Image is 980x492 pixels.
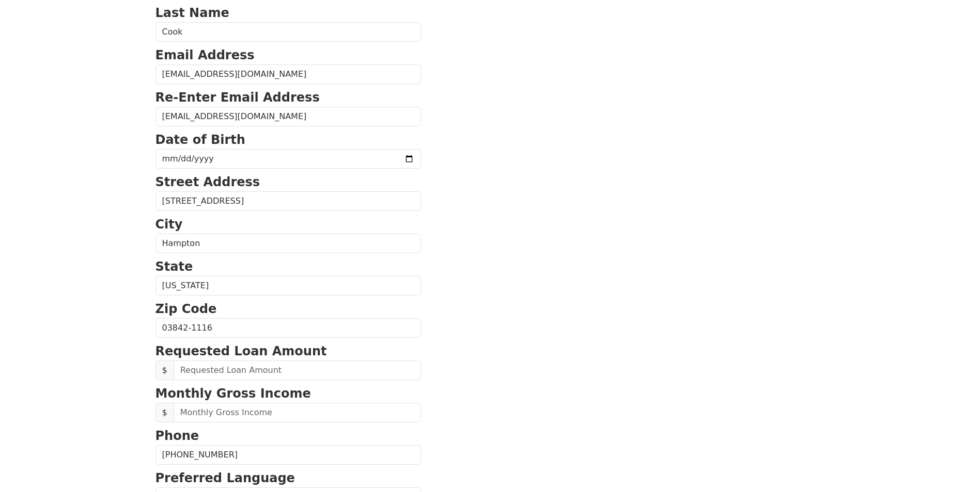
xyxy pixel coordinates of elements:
[155,22,421,42] input: Last Name
[155,302,217,316] strong: Zip Code
[174,360,421,380] input: Requested Loan Amount
[155,445,421,465] input: Phone
[155,191,421,211] input: Street Address
[155,175,260,189] strong: Street Address
[155,403,174,422] span: $
[155,360,174,380] span: $
[155,90,320,105] strong: Re-Enter Email Address
[155,344,327,358] strong: Requested Loan Amount
[155,133,245,147] strong: Date of Birth
[155,234,421,253] input: City
[155,217,183,232] strong: City
[174,403,421,422] input: Monthly Gross Income
[155,318,421,338] input: Zip Code
[155,471,295,485] strong: Preferred Language
[155,48,255,62] strong: Email Address
[155,6,229,20] strong: Last Name
[155,384,421,403] p: Monthly Gross Income
[155,259,193,274] strong: State
[155,64,421,84] input: Email Address
[155,107,421,126] input: Re-Enter Email Address
[155,429,199,443] strong: Phone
